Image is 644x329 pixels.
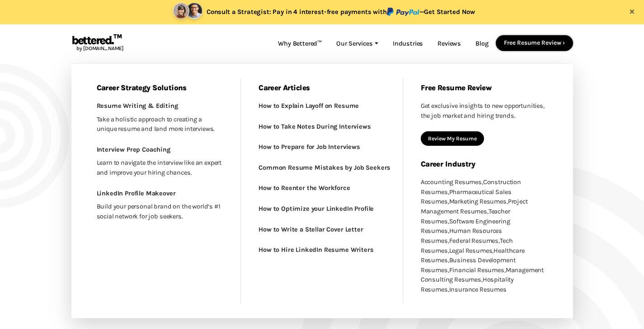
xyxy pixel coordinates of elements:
span: Consult a Strategist: Pay in 4 interest-free payments with — [207,8,475,16]
button: Review My Resume [421,131,484,146]
img: paypal.svg [387,8,419,16]
a: Resume Writing & Editing [86,99,234,113]
a: Financial Resumes [449,266,504,274]
p: How to Prepare for Job Interviews [259,142,385,152]
a: Insurance Resumes [449,286,507,293]
a: LinkedIn Profile Makeover [86,187,234,200]
strong: Career Strategy Solutions [86,79,234,99]
a: Business Development Resumes [421,256,516,274]
p: How to Take Notes During Interviews [259,122,385,132]
a: Construction Resumes [421,178,521,196]
a: Review My Resume [428,135,477,142]
a: Accounting Resumes [421,178,482,186]
span: × [629,5,635,17]
a: Free Resume Review › [504,39,565,46]
p: How to Reenter the Workforce [259,183,385,193]
p: How to Explain Layoff on Resume [259,101,385,111]
a: Interview Prep Coaching [86,143,234,157]
a: Tech Resumes [421,237,513,255]
a: Legal Resumes [449,247,493,255]
div: Our Services [71,64,573,318]
a: How to Hire LinkedIn Resume Writers [248,243,396,264]
button: Free Resume Review › [496,35,573,51]
a: How to Prepare for Job Interviews [248,140,396,161]
a: bettered.™by [DOMAIN_NAME] [71,35,124,52]
a: Healthcare Resumes [421,247,525,264]
p: Learn to navigate the interview like an expert and improve your hiring chances. [86,156,234,179]
span: by [DOMAIN_NAME] [71,45,124,51]
a: Federal Resumes [449,237,499,245]
a: Human Resources Resumes [421,227,502,245]
a: Marketing Resumes [449,198,507,205]
a: How to Write a Stellar Cover Letter [248,223,396,244]
a: Why Bettered™ [271,35,329,52]
a: Software Engineering Resumes [421,218,510,235]
iframe: Drift Widget Chat Controller [599,284,633,318]
a: How to Explain Layoff on Resume [248,99,396,120]
p: , , , , , , , , , , , , , , , , [410,176,559,296]
a: Get Started Now [424,8,475,16]
p: How to Write a Stellar Cover Letter [259,225,385,235]
strong: Career Articles [248,79,396,99]
a: How to Optimize your LinkedIn Profile [248,202,396,223]
strong: Career Industry [410,155,559,176]
a: Pharmaceutical Sales Resumes [421,188,512,206]
a: Industries [385,35,430,52]
a: How to Reenter the Workforce [248,181,396,202]
a: Project Management Resumes [421,198,528,215]
p: Get exclusive insights to new opportunities, the job market and hiring trends. [410,99,559,122]
a: Hospitality Resumes [421,276,514,293]
strong: Free Resume Review [410,79,559,99]
p: How to Hire LinkedIn Resume Writers [259,245,385,255]
a: Common Resume Mistakes by Job Seekers [248,161,396,182]
p: How to Optimize your LinkedIn Profile [259,204,385,214]
p: Common Resume Mistakes by Job Seekers [259,163,385,173]
a: Reviews [430,35,468,52]
p: Take a holistic approach to creating a unique resume and land more interviews. [86,113,234,136]
p: Build your personal brand on the world’s #1 social network for job seekers. [86,200,234,223]
a: Our Services [329,35,385,52]
a: Blog [468,35,495,52]
a: Teacher Resumes [421,208,510,225]
a: How to Take Notes During Interviews [248,120,396,141]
